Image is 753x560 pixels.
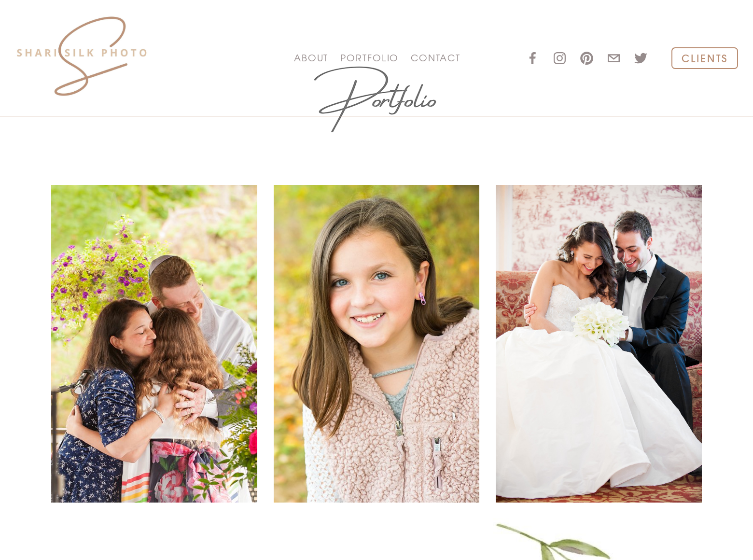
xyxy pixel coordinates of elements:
[579,51,594,66] a: Pinterest
[15,14,149,103] img: Shari Silk Photo
[552,51,567,66] a: Instagram
[633,51,648,66] a: Twitter
[294,50,329,66] a: ABOUT
[411,50,460,66] a: CONTACT
[606,51,621,66] a: sharisilkphoto@gmail.com
[671,47,738,69] a: CLIENTS
[340,50,399,66] a: folder dropdown
[274,185,480,503] a: Children & Families
[525,51,540,66] a: Facebook
[340,51,399,65] span: PORTFOLIO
